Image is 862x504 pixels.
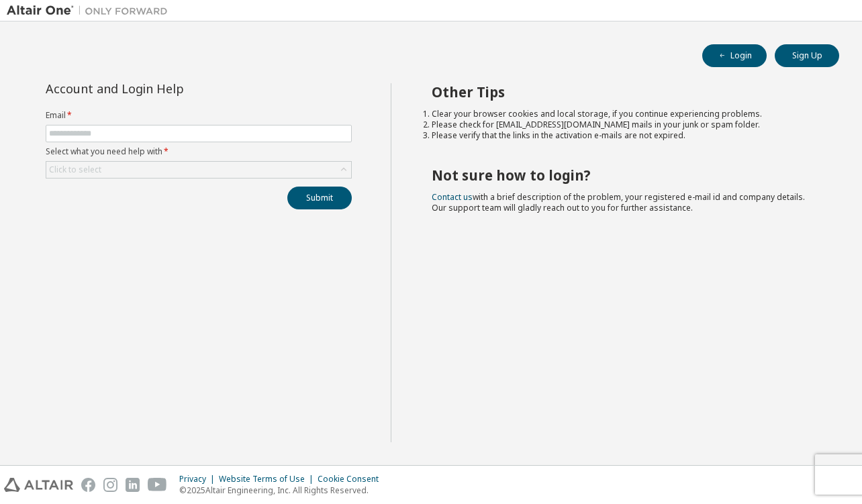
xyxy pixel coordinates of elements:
div: Privacy [179,474,219,485]
li: Please verify that the links in the activation e-mails are not expired. [432,130,816,141]
p: © 2025 Altair Engineering, Inc. All Rights Reserved. [179,485,387,496]
div: Account and Login Help [46,83,291,94]
img: Altair One [7,4,175,17]
div: Cookie Consent [318,474,387,485]
h2: Other Tips [432,83,816,101]
img: youtube.svg [148,478,167,492]
span: with a brief description of the problem, your registered e-mail id and company details. Our suppo... [432,191,805,213]
button: Login [702,44,767,67]
label: Select what you need help with [46,146,352,157]
img: instagram.svg [103,478,117,492]
div: Website Terms of Use [219,474,318,485]
div: Click to select [49,164,101,175]
a: Contact us [432,191,473,203]
button: Sign Up [775,44,839,67]
img: altair_logo.svg [4,478,73,492]
button: Submit [287,187,352,209]
label: Email [46,110,352,121]
li: Please check for [EMAIL_ADDRESS][DOMAIN_NAME] mails in your junk or spam folder. [432,119,816,130]
li: Clear your browser cookies and local storage, if you continue experiencing problems. [432,109,816,119]
div: Click to select [46,162,351,178]
img: linkedin.svg [126,478,140,492]
img: facebook.svg [81,478,95,492]
h2: Not sure how to login? [432,166,816,184]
